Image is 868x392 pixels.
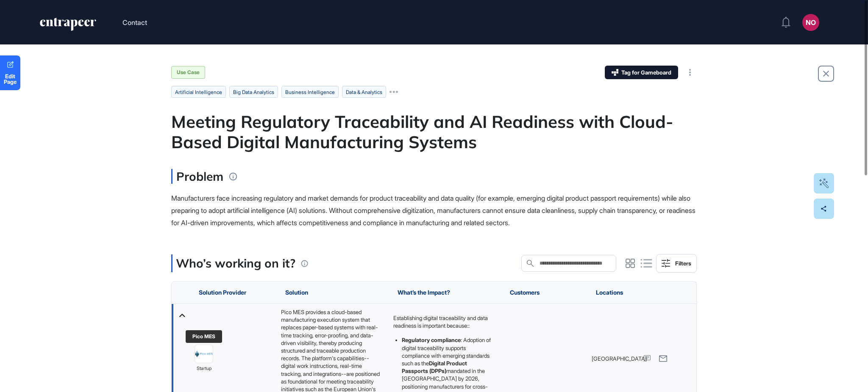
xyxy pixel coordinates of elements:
span: What’s the Impact? [398,289,450,296]
span: [GEOGRAPHIC_DATA] [592,355,647,362]
div: Pico MES [192,334,215,340]
p: Establishing digital traceability and data readiness is important because:: [393,314,493,329]
span: Manufacturers face increasing regulatory and market demands for product traceability and data qua... [171,194,696,227]
button: Filters [656,254,697,273]
span: Solution Provider [199,289,246,296]
strong: Digital Product Passports (DPPs) [402,360,467,374]
img: image [195,345,213,363]
button: NO [802,14,819,31]
div: Meeting Regulatory Traceability and AI Readiness with Cloud-Based Digital Manufacturing Systems [171,111,697,152]
h3: Problem [171,169,223,184]
span: Solution [285,289,308,296]
li: big data analytics [229,86,278,98]
li: artificial intelligence [171,86,226,98]
div: Filters [675,260,691,267]
li: data & analytics [342,86,386,98]
button: Contact [122,17,147,28]
a: image [195,345,213,364]
a: entrapeer-logo [39,18,97,34]
span: Tag for Gameboard [621,70,671,75]
p: Who’s working on it? [176,254,295,272]
span: startup [197,365,211,373]
span: Locations [596,289,623,296]
strong: Regulatory compliance [402,337,461,344]
li: business intelligence [281,86,339,98]
span: Customers [510,289,540,296]
div: Use Case [171,66,205,79]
